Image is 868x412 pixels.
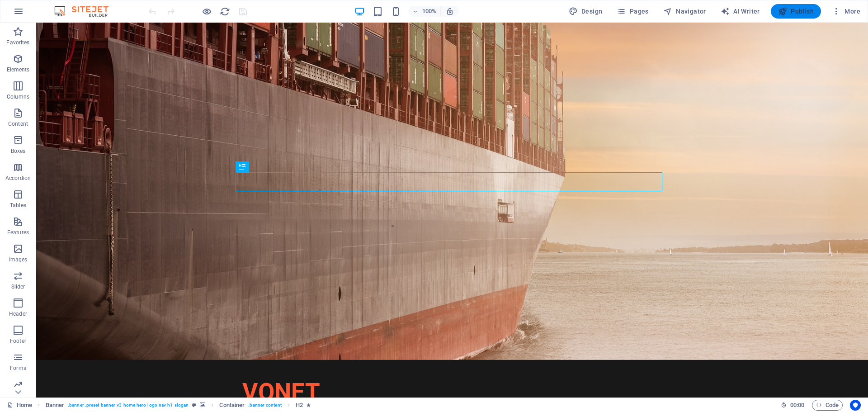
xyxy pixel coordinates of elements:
span: More [832,7,860,16]
p: Images [9,256,28,263]
p: Features [7,229,29,236]
button: Navigator [660,4,710,19]
p: Forms [10,365,26,372]
span: Code [816,400,839,411]
p: Favorites [6,39,29,46]
button: Usercentrics [850,400,861,411]
span: : [797,402,798,408]
h6: Session time [781,400,805,411]
img: Editor Logo [52,6,120,17]
button: 100% [409,6,441,17]
p: Footer [10,337,26,345]
h6: 100% [422,6,437,17]
span: 00 00 [790,400,804,411]
button: reload [219,6,230,17]
button: Pages [613,4,652,19]
p: Elements [7,66,30,73]
span: Click to select. Double-click to edit [296,400,303,411]
button: Code [812,400,843,411]
button: Design [565,4,606,19]
span: AI Writer [721,7,760,16]
i: Element contains an animation [307,403,311,407]
p: Accordion [5,175,31,182]
p: Boxes [11,147,26,155]
div: Design (Ctrl+Alt+Y) [565,4,606,19]
button: Publish [771,4,821,19]
span: Navigator [663,7,706,16]
span: Pages [617,7,648,16]
i: Reload page [220,6,230,17]
p: Tables [10,202,26,209]
button: More [828,4,864,19]
span: Click to select. Double-click to edit [46,400,65,411]
p: Columns [7,93,29,100]
a: Click to cancel selection. Double-click to open Pages [7,400,32,411]
span: . banner .preset-banner-v3-home-hero-logo-nav-h1-slogan [68,400,189,411]
span: Publish [778,7,814,16]
i: This element contains a background [200,403,205,407]
span: Click to select. Double-click to edit [219,400,245,411]
span: Design [569,7,603,16]
nav: breadcrumb [46,400,311,411]
button: AI Writer [717,4,764,19]
i: This element is a customizable preset [192,403,196,407]
p: Slider [11,283,25,290]
p: Header [9,310,27,317]
button: Click here to leave preview mode and continue editing [201,6,212,17]
p: Content [8,120,28,128]
i: On resize automatically adjust zoom level to fit chosen device. [446,7,454,15]
span: . banner-content [248,400,281,411]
